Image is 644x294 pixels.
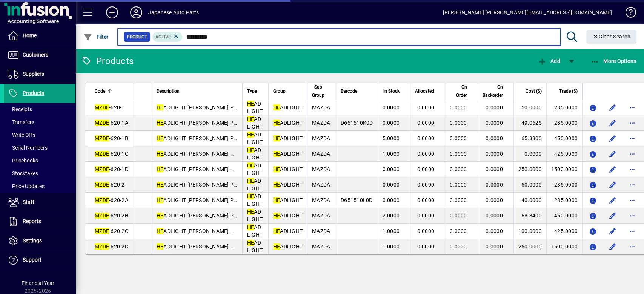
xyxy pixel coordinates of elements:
td: 285.0000 [546,100,582,115]
span: Trade ($) [559,87,578,95]
span: 0.0000 [486,243,503,250]
span: Receipts [8,106,32,112]
span: ADLIGHT [273,197,303,203]
span: MAZDA [312,228,330,234]
em: HE [247,209,254,215]
em: HE [247,193,254,199]
td: 40.0000 [513,193,546,208]
em: HE [273,120,280,126]
button: Edit [607,240,619,253]
button: Clear [586,30,637,44]
span: 0.0000 [450,135,467,141]
em: HE [157,197,164,203]
span: MAZDA [312,166,330,172]
span: In Stock [383,87,400,95]
button: More options [626,225,638,237]
button: More Options [589,54,638,68]
button: More options [626,148,638,160]
td: 285.0000 [546,115,582,131]
em: HE [273,228,280,234]
button: More options [626,179,638,191]
span: AD LIGHT [247,101,263,114]
button: Edit [607,210,619,222]
em: MZDE [95,182,109,188]
button: More options [626,240,638,253]
span: MAZDA [312,120,330,126]
a: Receipts [4,103,75,116]
span: 0.0000 [417,120,435,126]
a: Suppliers [4,65,75,84]
button: Edit [607,148,619,160]
span: 0.0000 [383,197,400,203]
span: ADLIGHT [PERSON_NAME] P6514 NON HID MANUAL [157,104,292,110]
em: MZDE [95,135,109,141]
span: ADLIGHT [PERSON_NAME] P6515 HID EA [157,213,264,219]
td: 450.0000 [546,208,582,224]
span: ADLIGHT [PERSON_NAME] P6514 NON HID EA [157,197,277,203]
em: HE [273,197,280,203]
em: HE [247,240,254,246]
span: MAZDA [312,151,330,157]
span: D651510K0D [341,120,373,126]
span: Barcode [341,87,357,95]
span: Group [273,87,286,95]
span: 5.0000 [383,135,400,141]
span: 2.0000 [383,213,400,219]
td: 50.0000 [513,177,546,193]
div: [PERSON_NAME] [PERSON_NAME][EMAIL_ADDRESS][DOMAIN_NAME] [443,6,612,18]
span: Suppliers [23,71,44,77]
em: HE [247,162,254,168]
span: ADLIGHT [PERSON_NAME] W1212 LED EA [157,166,266,172]
em: HE [157,243,164,250]
span: 0.0000 [486,213,503,219]
span: Active [155,34,171,40]
span: 0.0000 [450,151,467,157]
td: 0.0000 [513,146,546,162]
span: -620-2 [95,182,125,188]
span: AD LIGHT [247,116,263,130]
em: HE [157,213,164,219]
span: 0.0000 [417,197,435,203]
div: Barcode [341,87,373,95]
span: ADLIGHT [PERSON_NAME] P6514 NON HID EA [157,120,277,126]
em: HE [157,104,164,110]
span: -620-2D [95,243,128,250]
span: Financial Year [22,280,54,286]
em: MZDE [95,104,109,110]
em: MZDE [95,120,109,126]
div: Group [273,87,303,95]
a: Pricebooks [4,154,75,167]
span: 0.0000 [486,120,503,126]
em: MZDE [95,151,109,157]
span: 0.0000 [417,182,435,188]
button: More options [626,163,638,175]
span: ADLIGHT [PERSON_NAME] P6515 HID EA [157,135,264,141]
div: Products [81,55,134,67]
em: HE [247,178,254,184]
button: Profile [124,6,148,19]
a: Home [4,26,75,45]
em: HE [157,120,164,126]
td: 100.0000 [513,224,546,239]
em: HE [157,166,164,172]
span: Stocktakes [8,170,38,176]
span: 0.0000 [417,228,435,234]
span: ADLIGHT [273,120,303,126]
span: AD LIGHT [247,162,263,176]
em: HE [273,166,280,172]
span: 0.0000 [450,243,467,250]
span: 0.0000 [450,228,467,234]
em: HE [157,228,164,234]
em: HE [273,135,280,141]
span: -620-1B [95,135,128,141]
span: 0.0000 [383,166,400,172]
span: ADLIGHT [273,135,303,141]
span: AD LIGHT [247,147,263,161]
div: On Order [450,83,474,100]
span: Transfers [8,119,34,125]
span: -620-1A [95,120,128,126]
button: More options [626,101,638,113]
span: 1.0000 [383,151,400,157]
span: 1.0000 [383,243,400,250]
div: Code [95,87,128,95]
